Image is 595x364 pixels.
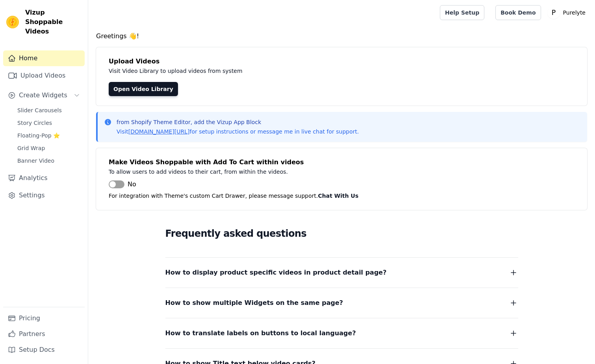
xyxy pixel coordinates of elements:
a: Settings [3,188,85,203]
span: How to show multiple Widgets on the same page? [165,297,343,308]
a: Upload Videos [3,68,85,84]
p: To allow users to add videos to their cart, from within the videos. [109,167,462,176]
a: Open Video Library [109,82,178,96]
img: Vizup [6,16,19,28]
p: Purelyte [560,6,589,20]
button: No [109,180,136,189]
a: Book Demo [495,5,541,20]
span: Create Widgets [19,91,67,100]
a: Pricing [3,310,85,326]
span: Story Circles [17,119,52,127]
a: Help Setup [440,5,484,20]
a: Slider Carousels [13,105,85,116]
h4: Make Videos Shoppable with Add To Cart within videos [109,158,575,167]
button: P Purelyte [547,6,589,20]
a: Floating-Pop ⭐ [13,130,85,141]
span: How to translate labels on buttons to local language? [165,328,356,339]
a: Partners [3,326,85,342]
a: Story Circles [13,117,85,128]
span: How to display product specific videos in product detail page? [165,267,387,278]
a: Analytics [3,170,85,186]
text: P [551,9,555,17]
span: No [128,180,136,189]
a: Home [3,50,85,66]
h2: Frequently asked questions [165,226,518,241]
h4: Greetings 👋! [96,32,587,41]
span: Vizup Shoppable Videos [25,8,82,36]
button: How to translate labels on buttons to local language? [165,328,518,339]
a: Setup Docs [3,342,85,358]
p: For integration with Theme's custom Cart Drawer, please message support. [109,191,575,201]
span: Banner Video [17,157,54,165]
button: How to show multiple Widgets on the same page? [165,297,518,308]
span: Grid Wrap [17,144,45,152]
button: How to display product specific videos in product detail page? [165,267,518,278]
a: Banner Video [13,155,85,166]
span: Slider Carousels [17,106,62,114]
a: [DOMAIN_NAME][URL] [128,128,190,135]
span: Floating-Pop ⭐ [17,132,60,139]
p: Visit Video Library to upload videos from system [109,66,462,76]
a: Grid Wrap [13,143,85,154]
button: Create Widgets [3,87,85,103]
h4: Upload Videos [109,57,575,66]
p: Visit for setup instructions or message me in live chat for support. [117,128,359,136]
button: Chat With Us [318,191,359,201]
p: from Shopify Theme Editor, add the Vizup App Block [117,118,359,126]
